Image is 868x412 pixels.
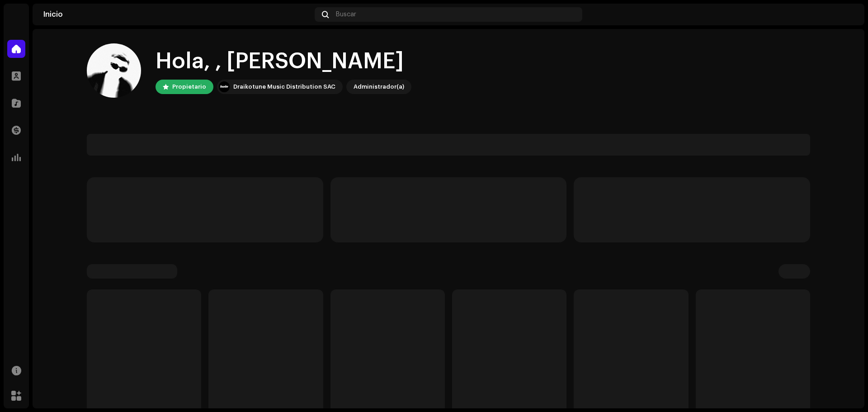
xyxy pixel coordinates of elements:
span: Buscar [336,11,356,18]
div: Administrador(a) [354,81,404,92]
div: Propietario [172,81,206,92]
div: Inicio [43,11,311,18]
img: 10370c6a-d0e2-4592-b8a2-38f444b0ca44 [219,81,230,92]
div: Draikotune Music Distribution SAC [233,81,335,92]
img: 97ca020c-5a03-4bcf-a067-0cf14d982aca [87,43,141,98]
div: Hola, , [PERSON_NAME] [156,47,411,76]
img: 97ca020c-5a03-4bcf-a067-0cf14d982aca [839,7,854,22]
